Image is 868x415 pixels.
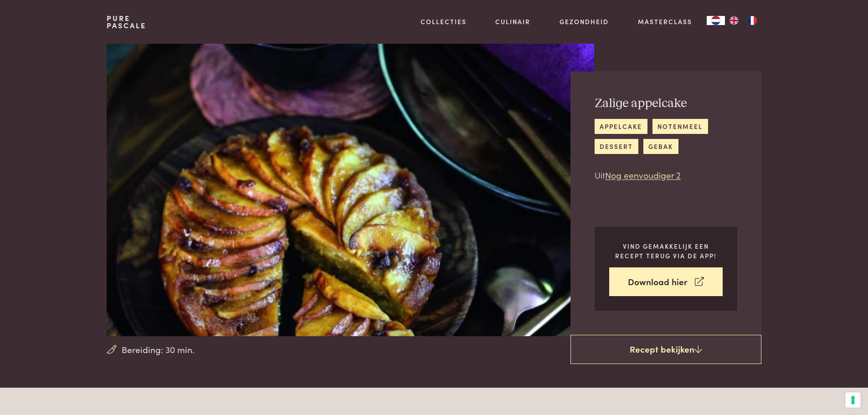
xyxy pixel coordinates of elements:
a: appelcake [595,119,647,134]
a: Gezondheid [560,17,609,26]
a: Nog eenvoudiger 2 [605,169,681,181]
a: NL [707,16,725,25]
span: Bereiding: 30 min. [122,343,195,356]
a: FR [743,16,761,25]
a: Culinair [495,17,530,26]
a: Collecties [421,17,467,26]
a: Masterclass [638,17,692,26]
a: PurePascale [107,15,146,29]
aside: Language selected: Nederlands [707,16,761,25]
p: Vind gemakkelijk een recept terug via de app! [609,241,723,260]
a: notenmeel [652,119,708,134]
div: Language [707,16,725,25]
a: Download hier [609,267,723,296]
a: EN [725,16,743,25]
img: Zalige appelcake [107,44,594,336]
h2: Zalige appelcake [595,96,737,112]
ul: Language list [725,16,761,25]
p: Uit [595,169,737,182]
a: dessert [595,139,638,154]
button: Uw voorkeuren voor toestemming voor trackingtechnologieën [845,392,861,408]
a: gebak [643,139,678,154]
a: Recept bekijken [570,335,761,364]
